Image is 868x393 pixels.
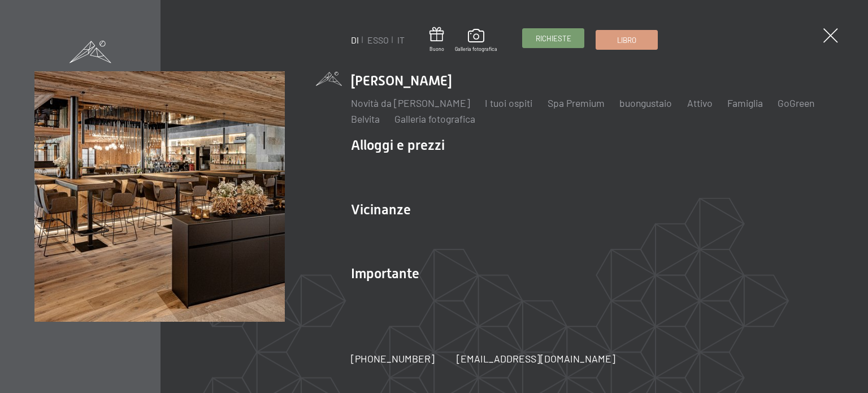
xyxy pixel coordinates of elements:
[687,97,713,109] a: Attivo
[455,29,497,53] a: Galleria fotografica
[351,352,435,365] font: [PHONE_NUMBER]
[429,27,444,53] a: Buono
[394,113,475,125] a: Galleria fotografica
[485,97,532,109] a: I tuoi ospiti
[351,34,359,45] a: DI
[457,352,615,365] font: [EMAIL_ADDRESS][DOMAIN_NAME]
[619,97,672,109] a: buongustaio
[455,46,497,52] font: Galleria fotografica
[617,36,636,45] font: Libro
[351,97,470,109] a: Novità da [PERSON_NAME]
[397,34,405,45] a: IT
[457,352,615,366] a: [EMAIL_ADDRESS][DOMAIN_NAME]
[367,34,389,45] a: ESSO
[727,97,763,109] a: Famiglia
[351,113,380,125] a: Belvita
[536,34,571,43] font: Richieste
[778,97,814,109] a: GoGreen
[429,46,444,52] font: Buono
[351,352,435,366] a: [PHONE_NUMBER]
[548,97,605,109] a: Spa Premium
[523,29,584,47] a: Richieste
[596,31,657,49] a: Libro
